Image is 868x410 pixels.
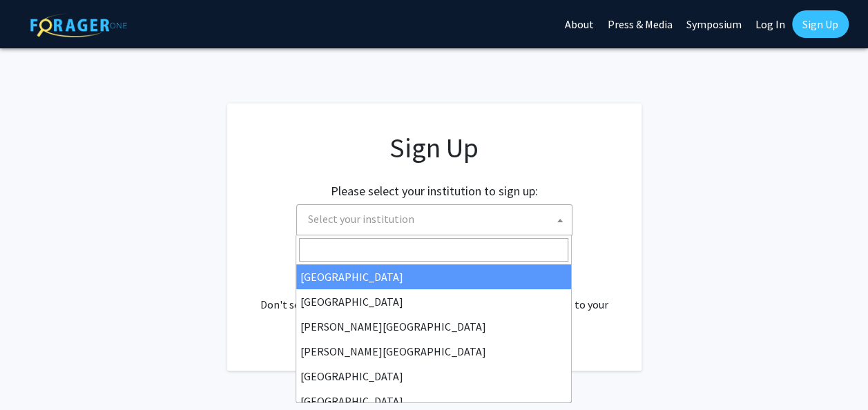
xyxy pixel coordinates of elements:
h2: Please select your institution to sign up: [331,184,538,199]
li: [GEOGRAPHIC_DATA] [296,289,571,314]
li: [PERSON_NAME][GEOGRAPHIC_DATA] [296,339,571,364]
h1: Sign Up [255,131,614,164]
span: Select your institution [302,205,572,233]
input: Search [299,238,568,262]
div: Already have an account? . Don't see your institution? about bringing ForagerOne to your institut... [255,263,614,329]
span: Select your institution [308,212,414,226]
img: ForagerOne Logo [30,13,127,37]
li: [GEOGRAPHIC_DATA] [296,264,571,289]
iframe: Chat [10,348,59,400]
li: [GEOGRAPHIC_DATA] [296,364,571,389]
li: [PERSON_NAME][GEOGRAPHIC_DATA] [296,314,571,339]
a: Sign Up [792,10,849,38]
span: Select your institution [296,204,572,235]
